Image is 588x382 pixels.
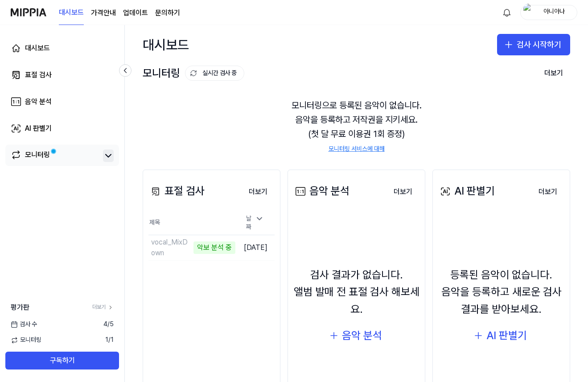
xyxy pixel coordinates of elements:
[25,149,50,162] div: 모니터링
[25,96,52,107] div: 음악 분석
[329,145,385,154] a: 모니터링 서비스에 대해
[486,327,527,344] div: AI 판별기
[387,182,419,201] a: 더보기
[242,183,275,201] button: 더보기
[11,149,99,162] a: 모니터링
[11,336,41,345] span: 모니터링
[322,325,391,346] button: 음악 분석
[185,66,244,81] button: 실시간 검사 중
[438,266,564,318] div: 등록된 음악이 없습니다. 음악을 등록하고 새로운 검사 결과를 받아보세요.
[497,34,570,55] button: 검사 시작하기
[91,8,116,18] a: 가격안내
[342,327,382,344] div: 음악 분석
[193,241,235,254] div: 악보 분석 중
[143,87,570,164] div: 모니터링으로 등록된 음악이 없습니다. 음악을 등록하고 저작권을 지키세요. (첫 달 무료 이용권 1회 증정)
[5,352,119,370] button: 구독하기
[387,183,419,201] button: 더보기
[105,336,114,345] span: 1 / 1
[5,64,119,86] a: 표절 검사
[5,37,119,59] a: 대시보드
[5,91,119,112] a: 음악 분석
[523,4,534,21] img: profile
[25,123,52,134] div: AI 판별기
[537,7,572,17] div: 아니아나
[103,320,114,329] span: 4 / 5
[243,212,267,234] div: 날짜
[143,65,244,82] div: 모니터링
[155,8,180,18] a: 문의하기
[11,302,29,313] span: 평가판
[235,235,275,260] td: [DATE]
[531,182,564,201] a: 더보기
[148,183,205,199] div: 표절 검사
[438,183,495,199] div: AI 판별기
[11,320,37,329] span: 검사 수
[92,303,114,311] a: 더보기
[502,7,512,18] img: 알림
[5,118,119,139] a: AI 판별기
[531,183,564,201] button: 더보기
[148,211,235,235] th: 제목
[467,325,536,346] button: AI 판별기
[151,237,191,258] div: vocal_MixDown
[25,43,50,54] div: 대시보드
[293,183,350,199] div: 음악 분석
[293,266,419,318] div: 검사 결과가 없습니다. 앨범 발매 전 표절 검사 해보세요.
[537,64,570,82] button: 더보기
[59,0,84,25] a: 대시보드
[143,34,189,55] div: 대시보드
[242,182,275,201] a: 더보기
[123,8,148,18] a: 업데이트
[520,5,577,20] button: profile아니아나
[25,70,52,80] div: 표절 검사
